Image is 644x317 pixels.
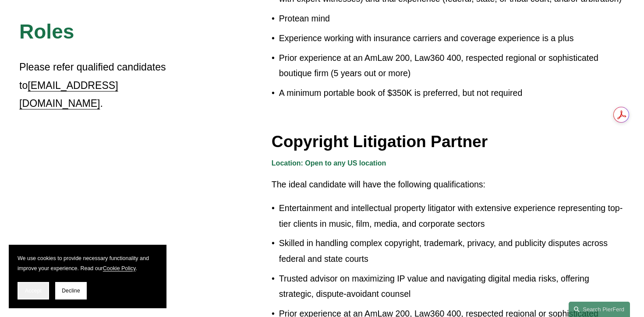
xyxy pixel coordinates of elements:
[272,177,625,192] p: The ideal candidate will have the following qualifications:
[19,58,196,113] p: Please refer qualified candidates to .
[19,79,118,109] a: [EMAIL_ADDRESS][DOMAIN_NAME]
[272,159,386,167] strong: Location: Open to any US location
[103,265,136,271] a: Cookie Policy
[25,288,42,294] span: Accept
[279,85,625,101] p: A minimum portable book of $350K is preferred, but not required
[55,282,87,299] button: Decline
[62,288,80,294] span: Decline
[279,201,625,231] p: Entertainment and intellectual property litigator with extensive experience representing top-tier...
[279,236,625,266] p: Skilled in handling complex copyright, trademark, privacy, and publicity disputes across federal ...
[569,302,630,317] a: Search this site
[18,282,49,299] button: Accept
[279,31,625,46] p: Experience working with insurance carriers and coverage experience is a plus
[279,11,625,26] p: Protean mind
[19,20,74,43] span: Roles
[9,245,166,308] section: Cookie banner
[279,271,625,302] p: Trusted advisor on maximizing IP value and navigating digital media risks, offering strategic, di...
[272,131,625,151] h3: Copyright Litigation Partner
[279,50,625,81] p: Prior experience at an AmLaw 200, Law360 400, respected regional or sophisticated boutique firm (...
[18,254,158,273] p: We use cookies to provide necessary functionality and improve your experience. Read our .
